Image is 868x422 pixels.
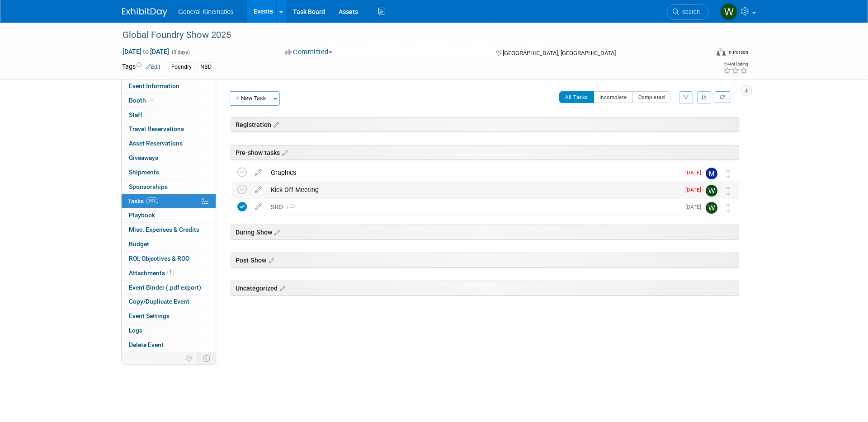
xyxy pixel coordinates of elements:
[679,9,700,15] span: Search
[723,62,748,66] div: Event Rating
[715,91,730,103] a: Refresh
[198,352,216,364] td: Toggle Event Tabs
[278,283,285,292] a: Edit sections
[129,226,199,233] span: Misc. Expenses & Credits
[122,208,216,222] a: Playbook
[122,122,216,136] a: Travel Reservations
[129,240,149,248] span: Budget
[720,3,737,20] img: Whitney Swanson
[142,48,150,55] span: to
[182,352,198,364] td: Personalize Event Tab Strip
[685,169,706,176] span: [DATE]
[129,183,168,190] span: Sponsorships
[122,151,216,165] a: Giveaways
[655,47,748,61] div: Event Format
[706,185,717,197] img: Whitney Swanson
[129,211,155,219] span: Playbook
[717,48,726,56] img: Format-Inperson.png
[122,47,170,56] span: [DATE] [DATE]
[129,125,184,132] span: Travel Reservations
[171,49,190,55] span: (3 days)
[594,91,633,103] button: Incomplete
[266,165,680,180] div: Graphics
[250,169,266,177] a: edit
[250,186,266,194] a: edit
[122,237,216,251] a: Budget
[129,154,158,161] span: Giveaways
[632,91,671,103] button: Completed
[122,62,160,72] td: Tags
[129,111,142,118] span: Staff
[271,120,279,129] a: Edit sections
[122,252,216,266] a: ROI, Objectives & ROO
[726,169,731,178] i: Move task
[122,338,216,352] a: Delete Event
[231,225,739,239] div: During Show
[146,197,158,204] span: 33%
[266,182,680,197] div: Kick Off Meeting
[283,205,295,211] span: 1
[266,255,274,264] a: Edit sections
[726,204,731,212] i: Move task
[178,8,233,15] span: General Kinematics
[129,140,183,147] span: Asset Reservations
[122,94,216,108] a: Booth
[685,204,706,210] span: [DATE]
[231,253,739,267] div: Post Show
[122,324,216,338] a: Logs
[198,62,214,72] div: NBD
[128,197,158,205] span: Tasks
[667,4,708,20] a: Search
[726,187,731,195] i: Move task
[122,79,216,93] a: Event Information
[122,180,216,194] a: Sponsorships
[122,136,216,150] a: Asset Reservations
[685,187,706,193] span: [DATE]
[706,202,717,214] img: Whitney Swanson
[231,145,739,160] div: Pre-show tasks
[129,255,189,262] span: ROI, Objectives & ROO
[122,295,216,309] a: Copy/Duplicate Event
[272,227,280,236] a: Edit sections
[266,199,680,215] div: SRO
[169,62,194,72] div: Foundry
[129,97,156,104] span: Booth
[129,169,159,176] span: Shipments
[122,281,216,295] a: Event Binder (.pdf export)
[122,223,216,237] a: Misc. Expenses & Credits
[706,168,717,179] img: Matthew Mangoni
[146,64,160,70] a: Edit
[129,312,170,319] span: Event Settings
[129,298,189,305] span: Copy/Duplicate Event
[280,148,288,157] a: Edit sections
[129,341,164,348] span: Delete Event
[129,82,179,89] span: Event Information
[150,98,155,103] i: Booth reservation complete
[167,269,174,276] span: 1
[122,165,216,179] a: Shipments
[129,284,201,291] span: Event Binder (.pdf export)
[122,108,216,122] a: Staff
[122,309,216,323] a: Event Settings
[231,281,739,295] div: Uncategorized
[231,117,739,132] div: Registration
[122,194,216,208] a: Tasks33%
[230,91,271,106] button: New Task
[129,327,142,334] span: Logs
[129,269,174,277] span: Attachments
[119,27,695,43] div: Global Foundry Show 2025
[727,49,748,56] div: In-Person
[250,203,266,211] a: edit
[503,50,616,56] span: [GEOGRAPHIC_DATA], [GEOGRAPHIC_DATA]
[282,47,336,57] button: Committed
[122,266,216,280] a: Attachments1
[559,91,594,103] button: All Tasks
[122,8,167,17] img: ExhibitDay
